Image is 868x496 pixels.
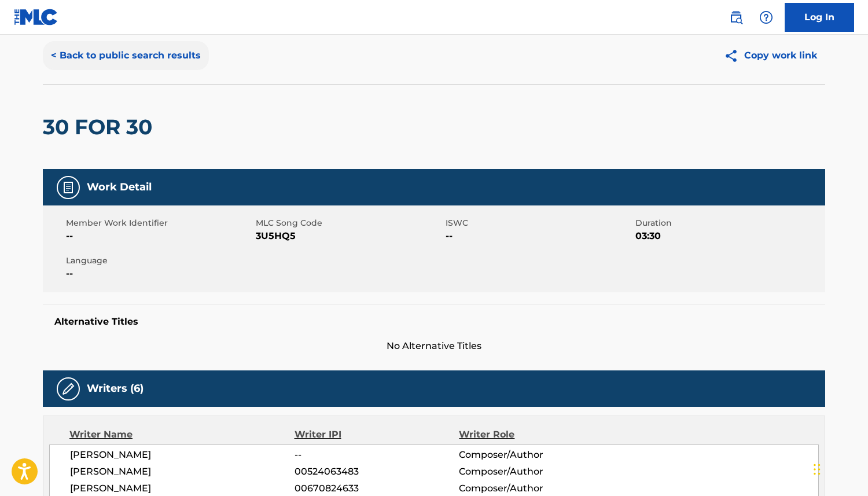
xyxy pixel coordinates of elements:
[66,255,253,267] span: Language
[69,428,295,442] div: Writer Name
[66,217,253,229] span: Member Work Identifier
[785,3,854,32] a: Log In
[43,114,158,140] h2: 30 FOR 30
[724,6,748,29] a: Public Search
[295,482,459,495] span: 00670824633
[256,229,443,243] span: 3U5HQ5
[61,181,75,194] img: Work Detail
[635,217,822,229] span: Duration
[61,382,75,396] img: Writers
[54,316,814,328] h5: Alternative Titles
[446,217,632,229] span: ISWC
[43,41,209,70] button: < Back to public search results
[459,448,609,462] span: Composer/Author
[724,49,744,63] img: Copy work link
[43,339,825,353] span: No Alternative Titles
[295,428,459,442] div: Writer IPI
[70,482,295,495] span: [PERSON_NAME]
[70,465,295,479] span: [PERSON_NAME]
[87,382,144,395] h5: Writers (6)
[716,41,825,70] button: Copy work link
[459,482,609,495] span: Composer/Author
[759,10,773,24] img: help
[814,452,821,487] div: Drag
[459,428,609,442] div: Writer Role
[446,229,632,243] span: --
[295,448,459,462] span: --
[459,465,609,479] span: Composer/Author
[14,9,58,25] img: MLC Logo
[755,6,778,29] div: Help
[66,267,253,281] span: --
[256,217,443,229] span: MLC Song Code
[66,229,253,243] span: --
[295,465,459,479] span: 00524063483
[635,229,822,243] span: 03:30
[810,440,868,496] iframe: Chat Widget
[70,448,295,462] span: [PERSON_NAME]
[87,181,152,194] h5: Work Detail
[729,10,743,24] img: search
